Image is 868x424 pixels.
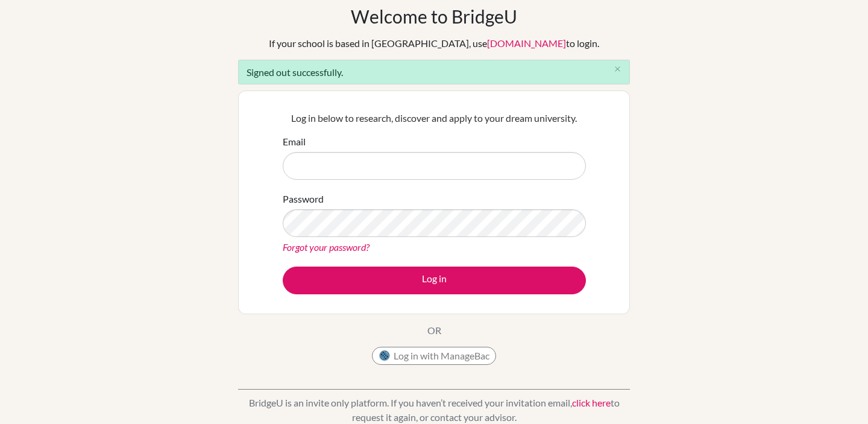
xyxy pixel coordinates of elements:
a: Forgot your password? [283,241,370,253]
i: close [613,65,622,74]
button: Close [605,60,629,78]
p: OR [427,323,441,338]
h1: Welcome to BridgeU [351,5,517,27]
label: Password [283,192,324,206]
div: Signed out successfully. [238,60,630,84]
a: click here [572,397,611,408]
label: Email [283,134,306,149]
button: Log in with ManageBac [372,347,496,365]
a: [DOMAIN_NAME] [487,37,566,49]
button: Log in [283,267,586,294]
div: If your school is based in [GEOGRAPHIC_DATA], use to login. [269,36,599,51]
p: Log in below to research, discover and apply to your dream university. [283,111,586,125]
